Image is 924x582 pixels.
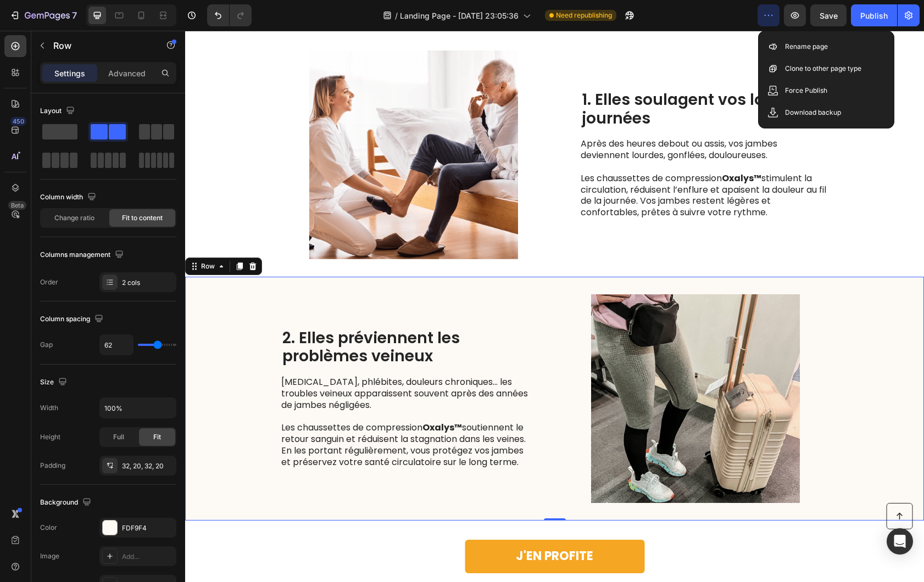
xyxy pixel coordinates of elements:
[185,31,924,582] iframe: Design area
[537,141,576,154] strong: Oxalys™
[122,461,174,471] div: 32, 20, 32, 20
[820,11,838,20] span: Save
[396,108,642,131] p: Après des heures debout ou assis, vos jambes deviennent lourdes, gonflées, douloureuses.
[10,117,26,126] div: 450
[54,213,94,223] span: Change ratio
[887,528,913,555] div: Open Intercom Messenger
[556,10,612,20] span: Need republishing
[396,142,642,188] p: Les chaussettes de compression stimulent la circulation, réduisent l’enflure et apaisent la doule...
[40,248,126,262] div: Columns management
[378,264,643,472] img: gempages_586035941169169181-13cd5efc-34e4-48f9-860b-2920c6132b14.webp
[331,518,408,534] p: J'EN PROFITE
[96,391,343,437] p: Les chaussettes de compression soutiennent le retour sanguin et réduisent la stagnation dans les ...
[40,495,93,510] div: Background
[400,10,519,21] span: Landing Page - [DATE] 23:05:36
[122,213,163,223] span: Fit to content
[40,461,65,471] div: Padding
[122,552,174,562] div: Add...
[40,523,57,533] div: Color
[395,10,398,21] span: /
[4,4,82,26] button: 7
[785,41,828,52] p: Rename page
[40,375,69,390] div: Size
[8,201,26,210] div: Beta
[40,551,59,561] div: Image
[96,20,361,228] img: gempages_586035941169169181-2b2d2d5b-b996-4890-ac21-8e7afc4438c4.webp
[785,107,841,118] p: Download backup
[108,68,146,79] p: Advanced
[785,63,861,74] p: Clone to other page type
[96,297,344,336] h2: Rich Text Editor. Editing area: main
[40,340,53,350] div: Gap
[14,231,32,240] div: Row
[100,398,176,418] input: Auto
[40,403,58,413] div: Width
[100,335,133,355] input: Auto
[860,10,888,21] div: Publish
[72,9,77,22] p: 7
[97,298,343,335] p: 2. Elles préviennent les problèmes veineux
[237,390,277,403] strong: Oxalys™
[396,59,643,98] h2: 1. Elles soulagent vos longues journées
[280,509,459,542] a: J'EN PROFITE
[96,345,344,438] div: Rich Text Editor. Editing area: main
[153,432,161,442] span: Fit
[40,277,58,287] div: Order
[96,346,343,380] p: [MEDICAL_DATA], phlébites, douleurs chroniques… les troubles veineux apparaissent souvent après d...
[40,432,60,442] div: Height
[207,4,252,26] div: Undo/Redo
[40,190,98,205] div: Column width
[40,312,105,327] div: Column spacing
[53,39,147,52] p: Row
[785,85,827,96] p: Force Publish
[810,4,847,26] button: Save
[113,432,124,442] span: Full
[54,68,85,79] p: Settings
[122,523,174,533] div: FDF9F4
[122,278,174,288] div: 2 cols
[40,104,77,119] div: Layout
[851,4,897,26] button: Publish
